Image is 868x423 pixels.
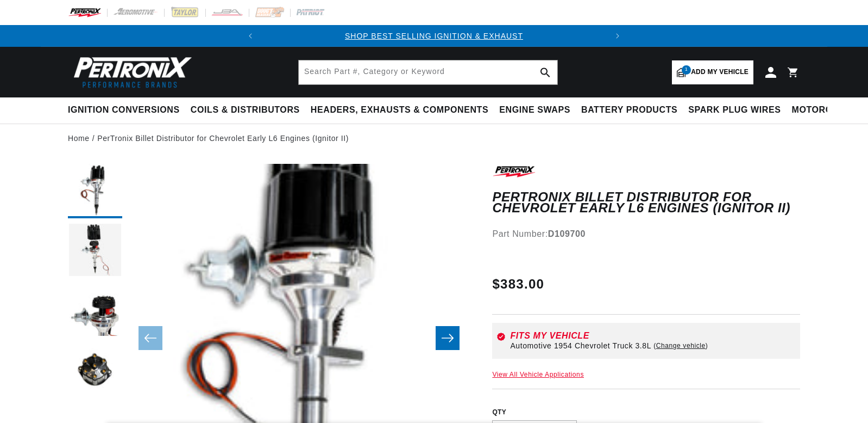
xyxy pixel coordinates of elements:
button: Translation missing: en.sections.announcements.previous_announcement [240,25,261,47]
button: Load image 3 in gallery view [68,284,122,338]
span: Spark Plug Wires [688,105,781,116]
a: SHOP BEST SELLING IGNITION & EXHAUST [345,32,523,40]
a: View All Vehicle Applications [492,371,584,378]
input: Search Part #, Category or Keyword [299,60,557,84]
summary: Motorcycle [787,97,862,123]
button: search button [533,60,557,84]
span: Ignition Conversions [68,105,180,116]
span: Engine Swaps [499,105,570,116]
summary: Headers, Exhausts & Components [305,97,494,123]
span: Motorcycle [792,105,857,116]
h1: PerTronix Billet Distributor for Chevrolet Early L6 Engines (Ignitor II) [492,192,800,214]
summary: Engine Swaps [494,97,576,123]
div: Fits my vehicle [510,332,796,340]
strong: D109700 [548,229,586,238]
a: PerTronix Billet Distributor for Chevrolet Early L6 Engines (Ignitor II) [97,132,349,144]
button: Load image 2 in gallery view [68,224,122,278]
a: Change vehicle [653,341,708,350]
span: 1 [682,65,691,75]
button: Translation missing: en.sections.announcements.next_announcement [607,25,628,47]
div: Announcement [261,30,607,42]
span: Automotive 1954 Chevrolet Truck 3.8L [510,341,651,350]
button: Load image 4 in gallery view [68,344,122,398]
summary: Coils & Distributors [185,97,305,123]
div: 1 of 2 [261,30,607,42]
span: Coils & Distributors [191,105,300,116]
label: QTY [492,408,800,417]
span: Add my vehicle [691,67,749,77]
button: Load image 1 in gallery view [68,164,122,218]
button: Slide right [436,326,460,350]
slideshow-component: Translation missing: en.sections.announcements.announcement_bar [41,25,827,47]
img: Pertronix [68,53,193,91]
div: Part Number: [492,227,800,241]
nav: breadcrumbs [68,132,800,144]
a: 1Add my vehicle [672,60,753,84]
span: Headers, Exhausts & Components [311,105,488,116]
button: Slide left [139,326,162,350]
summary: Spark Plug Wires [683,97,786,123]
summary: Ignition Conversions [68,97,185,123]
summary: Battery Products [576,97,683,123]
a: Home [68,132,90,144]
span: $383.00 [492,274,544,294]
span: Battery Products [581,105,677,116]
